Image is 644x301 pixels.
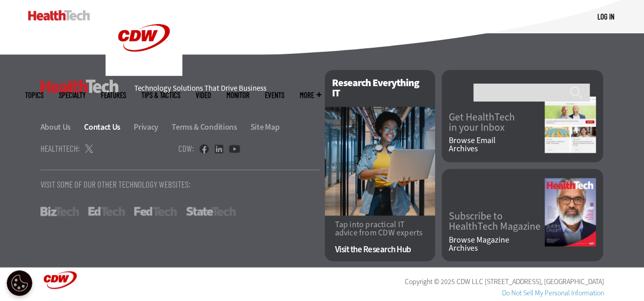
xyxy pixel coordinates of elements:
[251,122,280,132] a: Site Map
[449,136,545,153] a: Browse EmailArchives
[300,91,321,99] span: More
[40,207,79,216] a: BizTech
[335,220,425,237] p: Tap into practical IT advice from CDW experts
[449,235,545,252] a: Browse MagazineArchives
[186,207,236,216] a: StateTech
[545,178,596,246] img: Fall 2025 Cover
[101,91,126,99] a: Features
[134,207,177,216] a: FedTech
[449,211,545,232] a: Subscribe toHealthTech Magazine
[405,276,455,286] span: Copyright © 2025
[40,122,83,132] a: About Us
[28,10,90,21] img: Home
[597,11,614,22] div: User menu
[502,288,604,297] a: Do Not Sell My Personal Information
[545,96,596,153] img: newsletter screenshot
[25,91,44,99] span: Topics
[544,276,604,286] span: [GEOGRAPHIC_DATA]
[7,270,32,296] div: Cookie Settings
[456,276,541,286] span: CDW LLC [STREET_ADDRESS]
[40,144,80,153] h4: HealthTech:
[178,144,194,153] h4: CDW:
[541,276,543,286] span: ,
[134,122,170,132] a: Privacy
[226,91,250,99] a: MonITor
[84,122,132,132] a: Contact Us
[449,112,545,133] a: Get HealthTechin your Inbox
[597,12,614,21] a: Log in
[59,91,86,99] span: Specialty
[196,91,211,99] a: Video
[325,70,435,107] h2: Research Everything IT
[265,91,284,99] a: Events
[40,180,320,189] p: Visit Some Of Our Other Technology Websites:
[88,207,125,216] a: EdTech
[335,245,425,253] a: Visit the Research Hub
[106,68,182,78] a: CDW
[141,91,180,99] a: Tips & Tactics
[172,122,249,132] a: Terms & Conditions
[7,270,32,296] button: Open Preferences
